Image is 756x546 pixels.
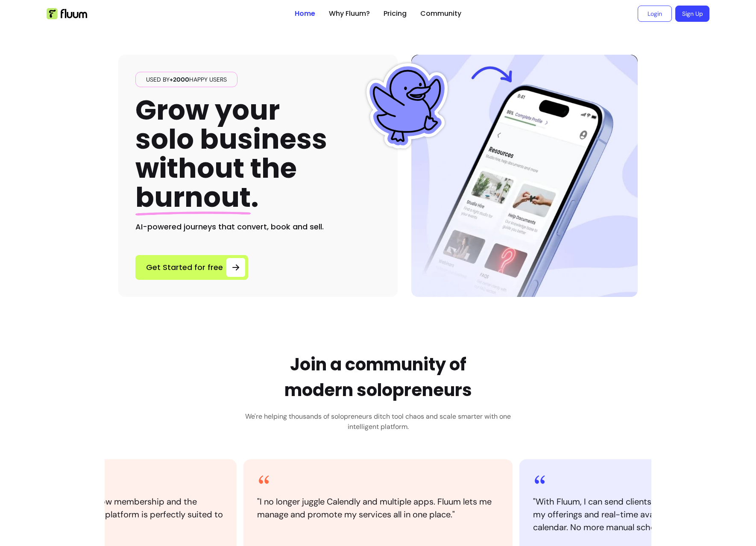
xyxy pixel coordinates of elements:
[364,63,450,149] img: Fluum Duck sticker
[143,75,230,84] span: Used by happy users
[284,352,472,403] h2: Join a community of modern solopreneurs
[135,178,251,216] span: burnout
[675,6,709,22] a: Sign Up
[135,221,381,233] h2: AI-powered journeys that convert, book and sell.
[146,261,223,273] span: Get Started for free
[170,76,189,83] span: +2000
[47,8,87,19] img: Fluum Logo
[329,9,370,19] a: Why Fluum?
[135,96,327,212] h1: Grow your solo business without the .
[420,9,461,19] a: Community
[239,411,517,432] h3: We're helping thousands of solopreneurs ditch tool chaos and scale smarter with one intelligent p...
[295,9,315,19] a: Home
[257,495,499,521] blockquote: " I no longer juggle Calendly and multiple apps. Fluum lets me manage and promote my services all...
[384,9,407,19] a: Pricing
[135,255,248,280] a: Get Started for free
[411,55,638,297] img: Hero
[638,6,672,22] a: Login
